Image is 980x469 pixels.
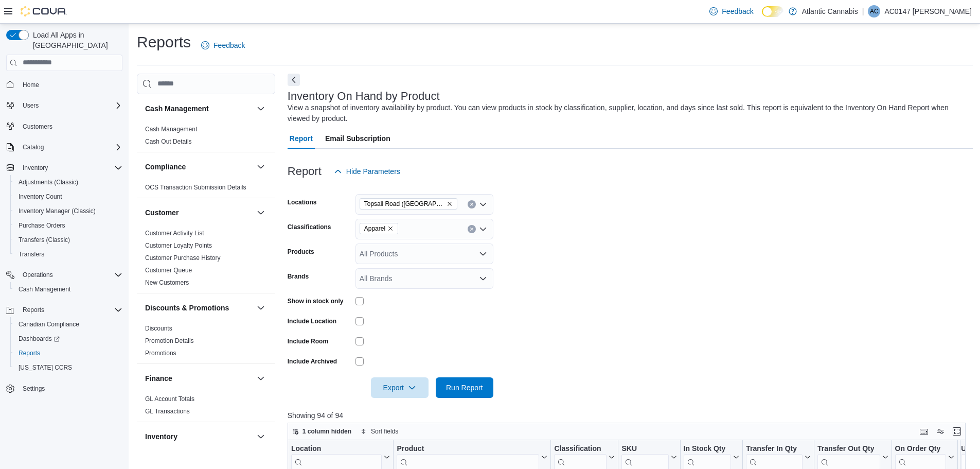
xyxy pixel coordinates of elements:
label: Include Location [288,317,336,325]
label: Locations [288,198,317,206]
button: Compliance [145,162,253,172]
span: Transfers [14,248,122,260]
span: Purchase Orders [14,219,122,232]
button: [US_STATE] CCRS [10,360,127,375]
label: Classifications [288,223,331,231]
label: Include Archived [288,357,337,366]
button: Export [371,377,429,398]
button: Sort fields [357,425,402,438]
div: Product [397,444,539,454]
span: Reports [14,347,122,359]
label: Include Room [288,337,328,345]
a: Transfers [14,248,48,260]
img: Cova [21,6,67,16]
button: Users [19,99,43,112]
span: Dark Mode [762,17,762,18]
button: Enter fullscreen [951,425,963,438]
button: Inventory Manager (Classic) [10,204,127,218]
label: Show in stock only [288,297,344,305]
span: Customers [23,123,52,131]
label: Products [288,248,314,256]
span: Reports [19,349,40,357]
span: Cash Management [14,283,122,296]
span: Apparel [364,223,385,234]
span: Home [23,81,39,89]
p: Showing 94 of 94 [288,410,973,421]
a: Reports [14,347,44,359]
button: Compliance [255,161,267,173]
button: Remove Apparel from selection in this group [387,225,394,232]
div: Classification [554,444,607,454]
button: Transfers [10,247,127,262]
div: Compliance [137,181,275,198]
span: Cash Out Details [145,137,192,146]
span: Inventory [19,162,122,174]
span: Home [19,78,122,91]
nav: Complex example [6,73,122,423]
span: Promotion Details [145,337,194,345]
a: Customer Queue [145,267,192,274]
a: GL Transactions [145,408,190,415]
a: Cash Management [145,126,197,133]
span: Cash Management [145,125,197,133]
span: Feedback [213,40,245,50]
button: Finance [145,373,253,384]
span: Promotions [145,349,176,357]
span: Export [377,377,422,398]
span: Inventory Manager (Classic) [19,207,96,215]
button: Customer [255,206,267,219]
span: Canadian Compliance [14,318,122,331]
button: Hide Parameters [330,161,404,182]
a: Adjustments (Classic) [14,176,82,188]
span: GL Transactions [145,407,190,415]
a: OCS Transaction Submission Details [145,184,246,191]
span: Email Subscription [325,128,390,149]
h3: Inventory [145,431,177,442]
h3: Discounts & Promotions [145,303,229,313]
span: Customer Loyalty Points [145,241,212,250]
span: Users [19,99,122,112]
span: GL Account Totals [145,395,194,403]
span: Inventory Count [14,190,122,203]
button: Keyboard shortcuts [918,425,930,438]
span: 1 column hidden [302,427,351,436]
button: Open list of options [479,225,487,233]
div: Transfer In Qty [746,444,803,454]
span: Catalog [23,143,44,151]
div: In Stock Qty [683,444,731,454]
a: Dashboards [10,332,127,346]
button: 1 column hidden [288,425,355,438]
a: Customer Activity List [145,230,204,237]
h3: Finance [145,373,172,384]
span: Settings [19,382,122,395]
a: Canadian Compliance [14,318,83,331]
span: Settings [23,385,45,393]
a: Promotion Details [145,337,194,344]
span: Dashboards [19,335,60,343]
a: Discounts [145,325,172,332]
span: New Customers [145,279,189,287]
h3: Inventory On Hand by Product [288,90,440,102]
button: Users [2,98,127,113]
span: Customer Queue [145,266,192,274]
button: Inventory [19,162,52,174]
a: Customer Loyalty Points [145,242,212,249]
button: Canadian Compliance [10,317,127,332]
a: Customers [19,120,57,133]
span: Run Report [446,383,483,393]
a: GL Account Totals [145,395,194,403]
button: Reports [19,304,48,316]
button: Clear input [468,225,476,233]
a: Purchase Orders [14,219,69,232]
span: Cash Management [19,285,70,293]
span: Reports [19,304,122,316]
span: Transfers [19,250,44,258]
p: | [862,5,864,18]
a: Dashboards [14,333,64,345]
button: Customers [2,119,127,134]
span: Report [290,128,313,149]
button: Purchase Orders [10,218,127,233]
a: Inventory Manager (Classic) [14,205,100,217]
div: View a snapshot of inventory availability by product. You can view products in stock by classific... [288,102,968,124]
button: Operations [19,269,57,281]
